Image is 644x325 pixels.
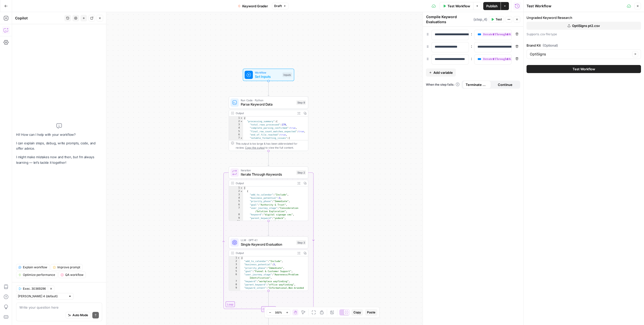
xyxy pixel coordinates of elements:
[229,166,308,221] div: LoopIterationIterate Through KeywordsStep 2Output[ { "add_to_calendar":"Include", "business_poten...
[483,2,501,10] button: Publish
[241,102,294,107] span: Parse Keyword Data
[471,43,472,49] span: :
[16,272,57,278] button: Optimize performance
[229,280,240,283] div: 7
[268,221,269,236] g: Edge from step_2 to step_3
[489,16,504,23] button: Test
[229,306,308,312] div: Complete
[296,240,306,245] div: Step 3
[282,73,292,77] div: Inputs
[229,216,243,220] div: 9
[433,70,453,75] span: Add variable
[245,146,265,149] span: Copy the output
[351,309,363,316] button: Copy
[229,260,240,263] div: 2
[240,186,243,190] span: Toggle code folding, rows 1 through 2687
[236,111,294,115] div: Output
[261,306,276,312] div: Complete
[527,32,641,37] p: Supports .csv file type
[229,96,308,151] div: Run Code · PythonParse Keyword DataStep 9Output{ "processing_summary":{ "total_rows_processed":17...
[241,242,294,247] span: Single Keyword Evaluation
[236,141,306,150] div: This output is too large & has been abbreviated for review. to view the full content.
[268,151,269,166] g: Edge from step_9 to step_2
[255,71,280,75] span: Workflow
[229,140,243,147] div: 8
[229,266,240,270] div: 4
[530,52,631,57] input: OptiSigns
[16,154,102,165] p: I might make mistakes now and then, but I’m always learning — let’s tackle it together!
[229,236,308,291] div: LLM · GPT-4.1Single Keyword EvaluationStep 3Output{ "add_to_calendar":"Include", "business_potent...
[471,31,472,37] span: :
[543,43,558,48] span: (Optional)
[58,272,86,278] button: QA workflow
[229,123,243,126] div: 3
[496,17,502,22] span: Test
[229,273,240,280] div: 6
[66,312,90,318] button: Auto Mode
[296,170,306,175] div: Step 2
[491,81,519,89] button: Continue
[229,220,243,227] div: 10
[229,286,240,293] div: 9
[240,116,243,120] span: Toggle code folding, rows 1 through 1335
[229,283,240,286] div: 8
[65,273,84,277] span: QA workflow
[229,120,243,123] div: 2
[229,200,243,203] div: 5
[426,82,460,87] a: When the step fails:
[572,23,600,28] span: OptiSigns pt2.csv
[16,264,50,271] button: Explain workflow
[486,4,498,9] span: Publish
[274,4,282,8] span: Draft
[229,263,240,266] div: 3
[473,17,487,22] span: ( step_4 )
[237,256,240,260] span: Toggle code folding, rows 1 through 15
[229,69,308,81] div: WorkflowSet InputsInputs
[229,213,243,216] div: 8
[275,310,282,314] span: 102%
[240,120,243,123] span: Toggle code folding, rows 2 through 12
[241,98,294,102] span: Run Code · Python
[229,190,243,193] div: 2
[241,238,294,242] span: LLM · GPT-4.1
[353,310,361,315] span: Copy
[440,2,473,10] button: Test Workflow
[229,133,243,137] div: 6
[235,2,271,10] button: Keyword Grader
[527,22,641,30] button: OptiSigns pt2.csv
[229,186,243,190] div: 1
[23,273,55,277] span: Optimize performance
[229,203,243,206] div: 6
[527,43,641,48] label: Brand Kit
[527,65,641,73] button: Test Workflow
[15,16,63,21] div: Copilot
[23,265,47,270] span: Explain workflow
[16,141,102,151] p: I can explain steps, debug, write prompts, code, and offer advice.
[57,265,80,270] span: Improve prompt
[272,3,289,9] button: Draft
[242,4,268,9] span: Keyword Grader
[16,132,102,137] p: Hi! How can I help with your workflow?
[16,285,48,292] button: Exec. 30369296
[426,14,472,24] textarea: Compile Keyword Evaluations
[229,137,243,140] div: 7
[268,81,269,96] g: Edge from start to step_9
[229,193,243,197] div: 3
[229,270,240,273] div: 5
[498,82,512,87] span: Continue
[448,4,470,9] span: Test Workflow
[240,137,243,140] span: Toggle code folding, rows 7 through 9
[367,310,375,315] span: Paste
[241,172,294,177] span: Iterate Through Keywords
[573,67,595,72] span: Test Workflow
[18,294,66,299] input: Claude Sonnet 4 (default)
[296,100,306,105] div: Step 9
[72,313,88,317] span: Auto Mode
[229,126,243,130] div: 4
[471,55,472,61] span: :
[236,251,294,255] div: Output
[240,190,243,193] span: Toggle code folding, rows 2 through 16
[51,264,83,271] button: Improve prompt
[466,82,488,87] span: Terminate Workflow
[229,116,243,120] div: 1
